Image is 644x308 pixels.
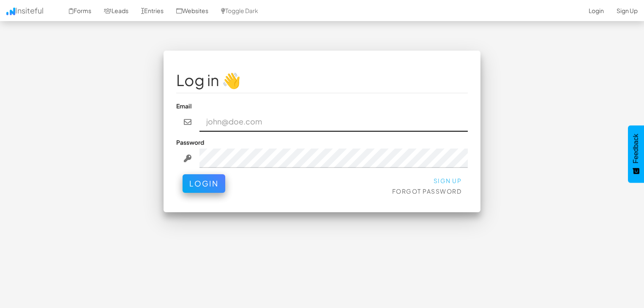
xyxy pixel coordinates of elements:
label: Password [176,138,204,146]
img: icon.png [6,8,15,15]
button: Feedback - Show survey [628,125,644,183]
a: Sign Up [434,177,462,184]
span: Feedback [632,134,640,163]
button: Login [183,174,225,193]
label: Email [176,102,192,110]
a: Forgot Password [392,187,462,195]
input: john@doe.com [199,112,468,132]
h1: Log in 👋 [176,72,468,89]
